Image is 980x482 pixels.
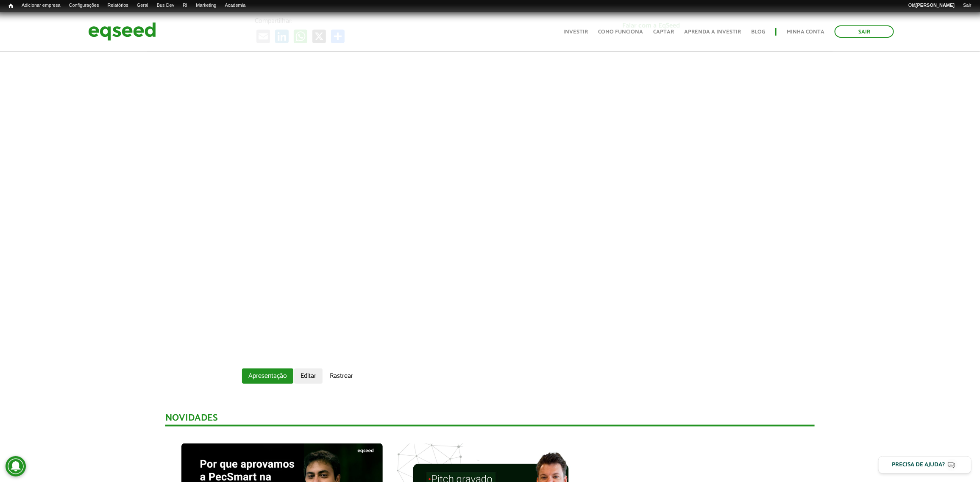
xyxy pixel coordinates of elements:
[242,368,293,384] a: Apresentação
[153,2,179,9] a: Bus Dev
[88,20,156,43] img: EqSeed
[916,3,955,8] strong: [PERSON_NAME]
[598,29,643,35] a: Como funciona
[65,2,103,9] a: Configurações
[323,368,359,384] a: Rastrear
[653,29,674,35] a: Captar
[684,29,741,35] a: Aprenda a investir
[563,29,588,35] a: Investir
[248,69,732,341] iframe: Pecsmart
[835,25,894,38] a: Sair
[959,2,976,9] a: Sair
[751,29,765,35] a: Blog
[178,2,192,9] a: RI
[4,2,17,10] a: Início
[192,2,220,9] a: Marketing
[787,29,824,35] a: Minha conta
[103,2,132,9] a: Relatórios
[8,3,13,9] span: Início
[133,2,153,9] a: Geral
[17,2,65,9] a: Adicionar empresa
[221,2,250,9] a: Academia
[294,368,323,384] a: Editar
[165,413,814,427] div: Novidades
[904,2,959,9] a: Olá[PERSON_NAME]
